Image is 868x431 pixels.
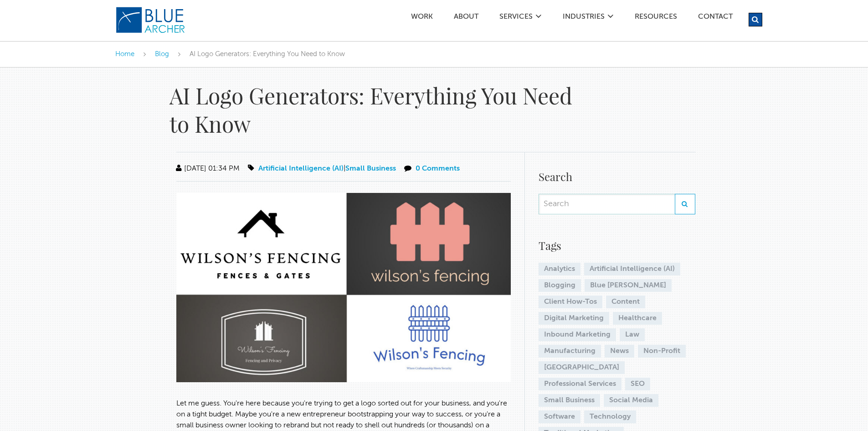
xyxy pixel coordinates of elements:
[411,13,433,23] a: Work
[539,237,695,254] h4: Tags
[499,13,533,23] a: SERVICES
[584,410,636,423] a: Technology
[584,263,680,275] a: Artificial Intelligence (AI)
[620,328,645,341] a: Law
[539,378,621,390] a: Professional Services
[638,345,686,358] a: Non-Profit
[190,51,345,57] span: AI Logo Generators: Everything You Need to Know
[155,51,169,57] a: Blog
[539,394,600,407] a: Small Business
[604,394,658,407] a: Social Media
[174,165,240,172] span: [DATE] 01:34 PM
[562,13,605,23] a: Industries
[115,51,134,57] a: Home
[539,296,602,308] a: Client How-Tos
[539,312,609,325] a: Digital Marketing
[539,263,580,275] a: Analytics
[453,13,479,23] a: ABOUT
[539,361,625,374] a: [GEOGRAPHIC_DATA]
[169,81,589,138] h1: AI Logo Generators: Everything You Need to Know
[246,165,398,172] span: |
[606,296,645,308] a: Content
[539,279,581,292] a: Blogging
[585,279,672,292] a: Blue [PERSON_NAME]
[698,13,733,23] a: Contact
[539,410,580,423] a: Software
[539,168,695,185] h4: Search
[605,345,634,358] a: News
[115,6,186,34] img: Blue Archer Logo
[345,165,396,172] a: Small Business
[539,328,616,341] a: Inbound Marketing
[539,345,601,358] a: Manufacturing
[539,194,675,214] input: Search
[416,165,460,172] a: 0 Comments
[625,378,650,390] a: SEO
[258,165,344,172] a: Artificial Intelligence (AI)
[176,193,511,382] img: ai image maker examples
[634,13,678,23] a: Resources
[613,312,662,325] a: Healthcare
